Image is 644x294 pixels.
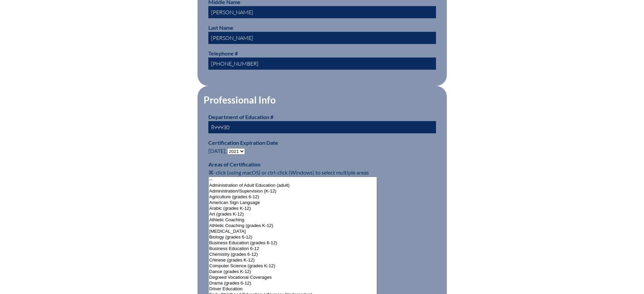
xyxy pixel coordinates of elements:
option: Drama (grades 6-12) [209,280,377,286]
label: Areas of Certification [208,161,261,167]
option: Degreed Vocational Coverages [209,275,377,280]
option: Arabic (grades K-12) [209,206,377,211]
option: Administration/Supervision (K-12) [209,188,377,194]
label: Department of Education # [208,114,273,120]
option: Art (grades K-12) [209,211,377,217]
option: Chinese (grades K-12) [209,257,377,263]
option: American Sign Language [209,200,377,206]
option: Chemistry (grades 6-12) [209,252,377,257]
span: [DATE], [208,148,226,154]
option: Business Education (grades 6-12) [209,240,377,246]
label: Certification Expiration Date [208,139,278,146]
option: Computer Science (grades K-12) [209,263,377,269]
option: Administration of Adult Education (adult) [209,183,377,188]
label: Telephone # [208,50,238,56]
option: Athletic Coaching [209,217,377,223]
option: Dance (grades K-12) [209,269,377,275]
option: Business Education 6-12 [209,246,377,252]
option: Agriculture (grades 6-12) [209,194,377,200]
option: [MEDICAL_DATA] [209,229,377,234]
label: Last Name [208,24,233,31]
option: Athletic Coaching (grades K-12) [209,223,377,229]
legend: Professional Info [203,94,276,106]
option: -- [209,177,377,183]
option: Biology (grades 6-12) [209,234,377,240]
option: Driver Education [209,286,377,292]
